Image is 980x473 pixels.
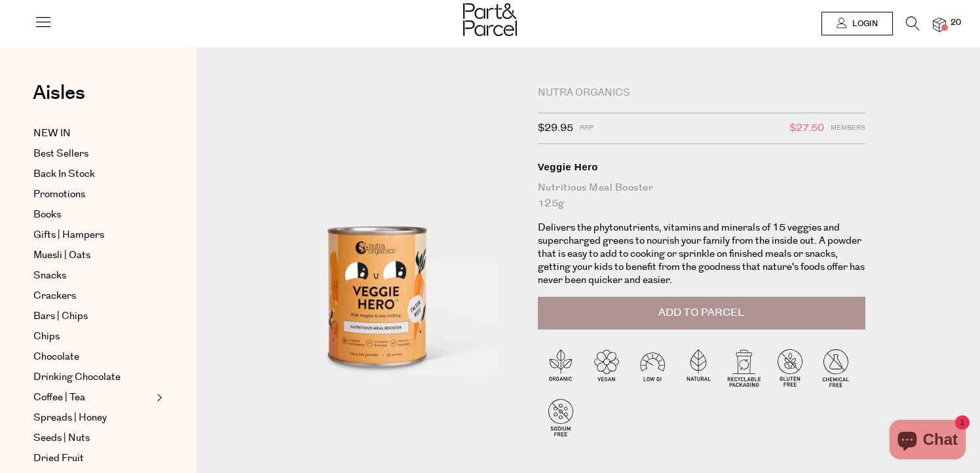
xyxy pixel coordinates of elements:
span: Spreads | Honey [33,410,107,426]
a: Crackers [33,288,153,304]
inbox-online-store-chat: Shopify online store chat [886,420,970,463]
span: Best Sellers [33,146,88,162]
a: Promotions [33,187,153,202]
span: Gifts | Hampers [33,227,104,243]
img: P_P-ICONS-Live_Bec_V11_Chemical_Free.svg [813,345,859,390]
a: Aisles [33,83,85,116]
span: Back In Stock [33,166,95,182]
a: Bars | Chips [33,309,153,324]
a: Login [821,12,893,35]
span: Add to Parcel [658,305,744,320]
div: Veggie Hero [538,161,865,174]
img: P_P-ICONS-Live_Bec_V11_Organic.svg [538,345,584,390]
span: Members [831,120,865,137]
a: Best Sellers [33,146,153,162]
span: Snacks [33,268,66,284]
img: P_P-ICONS-Live_Bec_V11_Gluten_Free.svg [767,345,813,390]
span: Login [849,18,878,29]
span: Muesli | Oats [33,248,90,263]
a: Dried Fruit [33,451,153,466]
span: Crackers [33,288,76,304]
img: P_P-ICONS-Live_Bec_V11_Sodium_Free.svg [538,394,584,440]
a: Chips [33,329,153,345]
span: NEW IN [33,126,71,142]
a: Back In Stock [33,166,153,182]
span: Chocolate [33,349,79,365]
a: Seeds | Nuts [33,430,153,446]
a: Spreads | Honey [33,410,153,426]
span: RRP [580,120,594,137]
div: Nutritious Meal Booster 125g [538,180,865,212]
img: P_P-ICONS-Live_Bec_V11_Low_Gi.svg [630,345,675,390]
span: Promotions [33,187,85,202]
img: Part&Parcel [463,3,517,36]
span: $27.50 [789,120,824,137]
span: Seeds | Nuts [33,430,90,446]
span: Drinking Chocolate [33,369,121,385]
span: Books [33,207,61,223]
a: NEW IN [33,126,153,142]
img: P_P-ICONS-Live_Bec_V11_Recyclable_Packaging.svg [721,345,767,390]
img: P_P-ICONS-Live_Bec_V11_Vegan.svg [584,345,630,390]
a: Drinking Chocolate [33,369,153,385]
span: 20 [947,17,964,29]
span: Coffee | Tea [33,390,85,406]
button: Expand/Collapse Coffee | Tea [153,390,162,406]
span: Bars | Chips [33,309,88,324]
span: Chips [33,329,60,345]
a: Snacks [33,268,153,284]
a: Muesli | Oats [33,248,153,263]
span: Aisles [33,79,85,107]
p: Delivers the phytonutrients, vitamins and minerals of 15 veggies and supercharged greens to nouri... [538,221,865,287]
img: P_P-ICONS-Live_Bec_V11_Natural.svg [675,345,721,390]
a: Chocolate [33,349,153,365]
span: $29.95 [538,120,573,137]
button: Add to Parcel [538,297,865,330]
a: Books [33,207,153,223]
a: Gifts | Hampers [33,227,153,243]
div: Nutra Organics [538,86,865,100]
a: Coffee | Tea [33,390,153,406]
a: 20 [933,18,946,31]
span: Dried Fruit [33,451,84,466]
